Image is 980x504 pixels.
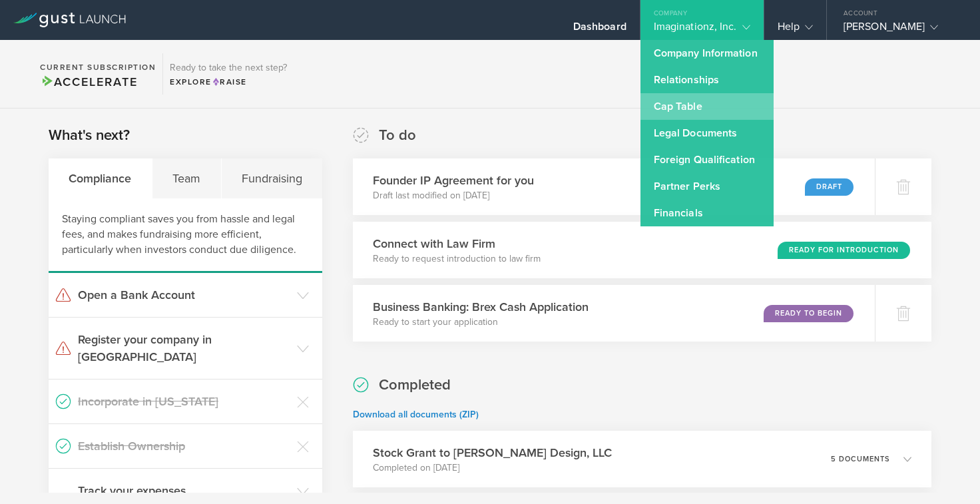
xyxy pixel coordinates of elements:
h2: To do [379,126,416,145]
div: Ready to take the next step?ExploreRaise [162,53,294,95]
p: Ready to request introduction to law firm [373,252,541,266]
h3: Founder IP Agreement for you [373,172,534,189]
span: Raise [212,77,247,87]
h3: Establish Ownership [78,437,290,455]
h3: Ready to take the next step? [170,63,287,73]
span: Accelerate [40,75,137,89]
h2: Completed [379,376,451,395]
div: Ready to Begin [764,305,854,322]
div: Ready for Introduction [778,242,910,259]
div: Fundraising [222,158,323,198]
h3: Track your expenses [78,482,290,499]
div: Imaginationz, Inc. [654,20,750,40]
div: Staying compliant saves you from hassle and legal fees, and makes fundraising more efficient, par... [49,198,322,273]
p: Ready to start your application [373,316,589,329]
p: Completed on [DATE] [373,461,612,475]
h3: Stock Grant to [PERSON_NAME] Design, LLC [373,444,612,461]
p: Draft last modified on [DATE] [373,189,534,202]
div: Team [152,158,222,198]
div: Help [778,20,813,40]
div: Compliance [49,158,152,198]
h3: Business Banking: Brex Cash Application [373,298,589,316]
div: Business Banking: Brex Cash ApplicationReady to start your applicationReady to Begin [353,285,875,342]
h3: Connect with Law Firm [373,235,541,252]
h3: Open a Bank Account [78,286,290,304]
div: Draft [805,178,854,196]
div: Connect with Law FirmReady to request introduction to law firmReady for Introduction [353,222,931,278]
iframe: Chat Widget [913,440,980,504]
a: Download all documents (ZIP) [353,409,479,420]
h3: Incorporate in [US_STATE] [78,393,290,410]
div: [PERSON_NAME] [844,20,957,40]
h2: Current Subscription [40,63,156,71]
div: Explore [170,76,287,88]
h3: Register your company in [GEOGRAPHIC_DATA] [78,331,290,366]
div: Founder IP Agreement for youDraft last modified on [DATE]Draft [353,158,875,215]
p: 5 documents [831,455,890,463]
div: Dashboard [573,20,626,40]
h2: What's next? [49,126,130,145]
